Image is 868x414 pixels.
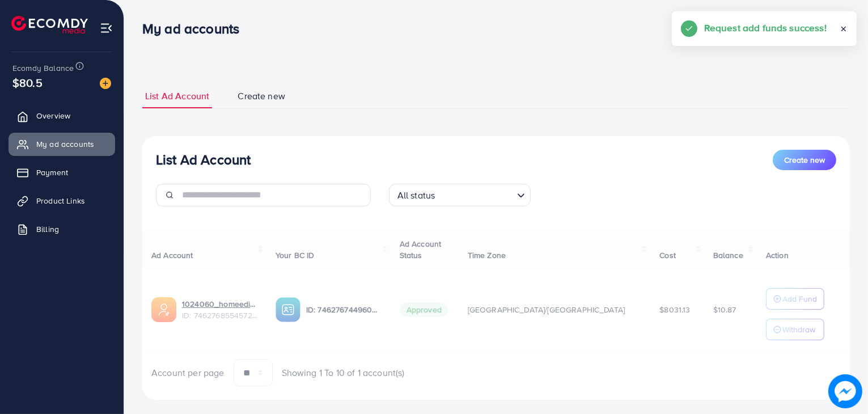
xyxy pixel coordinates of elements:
h3: My ad accounts [142,20,248,37]
span: List Ad Account [145,90,209,103]
input: Search for option [438,185,512,204]
button: Create new [773,150,836,170]
span: Billing [36,223,59,235]
span: Create new [784,154,825,166]
span: Payment [36,167,68,178]
img: image [100,78,111,89]
h3: List Ad Account [156,151,251,168]
a: My ad accounts [9,133,115,155]
img: image [828,374,862,408]
span: My ad accounts [36,138,94,150]
span: Product Links [36,195,85,206]
a: Overview [9,104,115,127]
a: Payment [9,161,115,184]
span: Overview [36,110,70,121]
span: $80.5 [12,74,43,91]
div: Search for option [389,184,531,206]
span: All status [395,187,438,204]
a: Product Links [9,189,115,212]
h5: Request add funds success! [704,20,827,35]
img: logo [11,16,88,33]
img: menu [100,22,113,35]
a: Billing [9,218,115,240]
span: Ecomdy Balance [12,62,74,74]
span: Create new [238,90,285,103]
